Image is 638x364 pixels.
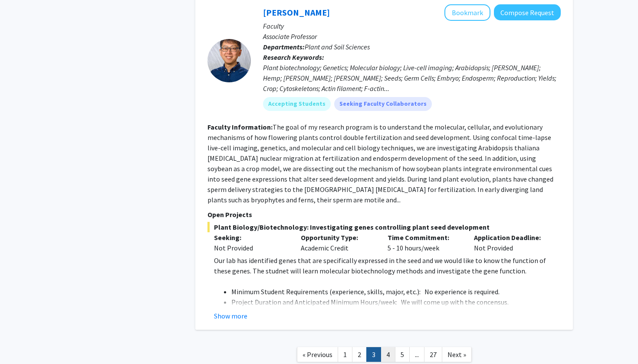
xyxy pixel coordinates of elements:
[263,97,331,111] mat-chip: Accepting Students
[207,123,273,131] b: Faculty Information:
[334,97,432,111] mat-chip: Seeking Faculty Collaborators
[263,62,561,94] div: Plant biotechnology; Genetics; Molecular biology; Live-cell imaging; Arabidopsis; [PERSON_NAME]; ...
[231,297,561,307] li: Project Duration and Anticipated Minimum Hours/week: We will come up with the concensus.
[263,7,330,18] a: [PERSON_NAME]
[474,232,548,243] p: Application Deadline:
[294,232,381,253] div: Academic Credit
[442,347,472,362] a: Next
[381,347,395,362] a: 4
[297,347,338,362] a: Previous
[207,222,561,232] span: Plant Biology/Biotechnology: Investigating genes controlling plant seed development
[305,42,370,51] span: Plant and Soil Sciences
[263,21,561,31] p: Faculty
[467,232,554,253] div: Not Provided
[494,4,561,20] button: Compose Request to Tomokazu Kawashima
[207,209,561,220] p: Open Projects
[395,347,410,362] a: 5
[415,350,419,359] span: ...
[444,4,490,21] button: Add Tomokazu Kawashima to Bookmarks
[301,232,375,243] p: Opportunity Type:
[207,123,553,204] fg-read-more: The goal of my research program is to understand the molecular, cellular, and evolutionary mechan...
[214,232,288,243] p: Seeking:
[352,347,367,362] a: 2
[7,325,37,357] iframe: Chat
[424,347,442,362] a: 27
[447,350,466,359] span: Next »
[263,31,561,42] p: Associate Professor
[214,255,561,276] p: Our lab has identified genes that are specifically expressed in the seed and we would like to kno...
[366,347,381,362] a: 3
[214,243,288,253] div: Not Provided
[231,286,561,297] li: Minimum Student Requirements (experience, skills, major, etc.): No experience is required.
[381,232,468,253] div: 5 - 10 hours/week
[214,311,247,321] button: Show more
[263,53,324,62] b: Research Keywords:
[263,42,305,51] b: Departments:
[388,232,461,243] p: Time Commitment:
[303,350,332,359] span: « Previous
[338,347,352,362] a: 1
